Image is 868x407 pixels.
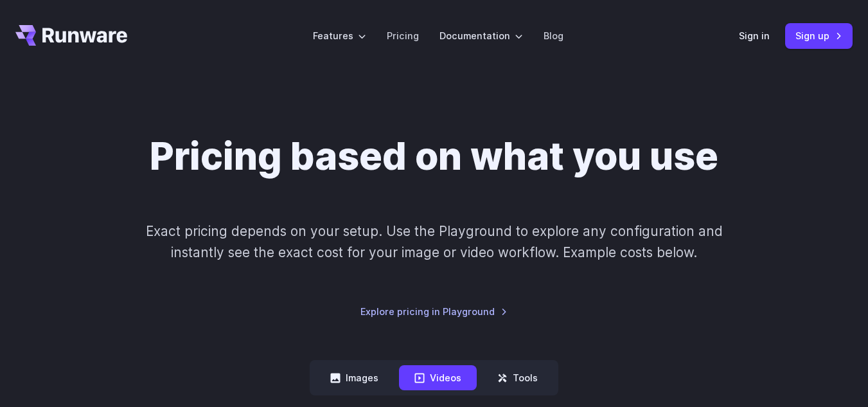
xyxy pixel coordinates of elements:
[785,23,853,48] a: Sign up
[399,365,477,390] button: Videos
[482,365,553,390] button: Tools
[15,25,127,46] a: Go to /
[315,365,394,390] button: Images
[150,134,718,179] h1: Pricing based on what you use
[360,304,508,319] a: Explore pricing in Playground
[544,28,563,43] a: Blog
[387,28,419,43] a: Pricing
[141,221,727,264] p: Exact pricing depends on your setup. Use the Playground to explore any configuration and instantl...
[739,28,770,43] a: Sign in
[439,28,523,43] label: Documentation
[313,28,366,43] label: Features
